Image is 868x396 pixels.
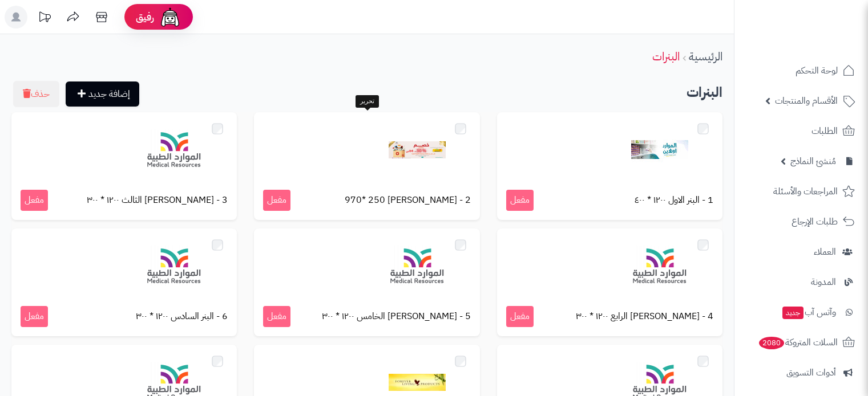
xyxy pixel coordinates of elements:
a: السلات المتروكة2080 [741,329,861,356]
span: مفعل [21,306,48,327]
a: أدوات التسويق [741,359,861,386]
span: مفعل [506,306,534,327]
a: إضافة جديد [66,81,139,107]
a: 5 - [PERSON_NAME] الخامس ١٢٠٠ * ٣٠٠ مفعل [254,228,479,336]
span: رفيق [136,10,154,24]
span: 2080 [759,337,784,349]
a: البنرات [652,48,680,65]
a: 6 - البنر السادس ١٢٠٠ * ٣٠٠ مفعل [11,228,237,336]
span: أدوات التسويق [786,365,836,381]
h2: البنرات [11,81,722,104]
span: مفعل [263,306,290,327]
a: طلبات الإرجاع [741,208,861,235]
a: 2 - [PERSON_NAME] 970* 250 مفعل [254,112,479,220]
span: لوحة التحكم [796,63,838,79]
span: 3 - [PERSON_NAME] الثالث ١٢٠٠ * ٣٠٠ [87,194,228,207]
div: تحرير [356,95,379,108]
a: 1 - البنر الاول ١٢٠٠ * ٤٠٠ مفعل [497,112,722,220]
span: 5 - [PERSON_NAME] الخامس ١٢٠٠ * ٣٠٠ [322,310,471,323]
span: 1 - البنر الاول ١٢٠٠ * ٤٠٠ [635,194,713,207]
span: مفعل [263,190,290,211]
span: المراجعات والأسئلة [773,183,838,199]
span: الأقسام والمنتجات [775,93,838,109]
a: الرئيسية [689,48,722,65]
a: 3 - [PERSON_NAME] الثالث ١٢٠٠ * ٣٠٠ مفعل [11,112,237,220]
a: لوحة التحكم [741,57,861,84]
a: المدونة [741,268,861,296]
span: 6 - البنر السادس ١٢٠٠ * ٣٠٠ [136,310,228,323]
img: ai-face.png [159,6,181,28]
span: مفعل [506,190,534,211]
span: السلات المتروكة [758,334,838,350]
span: جديد [782,307,804,319]
span: الطلبات [812,123,838,139]
span: طلبات الإرجاع [792,214,838,230]
span: 2 - [PERSON_NAME] 970* 250 [345,194,471,207]
button: حذف [13,81,59,107]
span: مفعل [21,190,48,211]
a: الطلبات [741,117,861,145]
span: المدونة [811,274,836,290]
a: وآتس آبجديد [741,299,861,326]
span: 4 - [PERSON_NAME] الرابع ١٢٠٠ * ٣٠٠ [576,310,713,323]
span: مُنشئ النماذج [790,153,836,169]
a: تحديثات المنصة [30,6,59,31]
a: العملاء [741,238,861,266]
a: 4 - [PERSON_NAME] الرابع ١٢٠٠ * ٣٠٠ مفعل [497,228,722,336]
span: وآتس آب [781,304,836,320]
a: المراجعات والأسئلة [741,178,861,205]
span: العملاء [814,244,836,260]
